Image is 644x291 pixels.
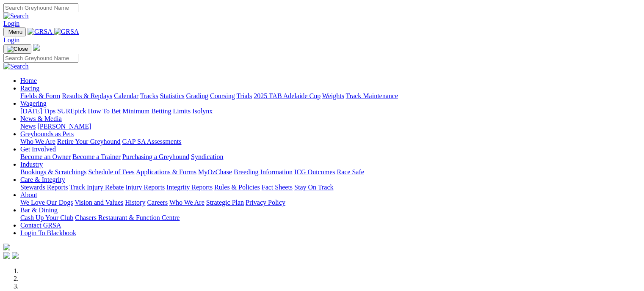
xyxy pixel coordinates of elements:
[20,168,641,176] div: Industry
[69,184,124,191] a: Track Injury Rebate
[214,184,260,191] a: Rules & Policies
[57,107,86,115] a: SUREpick
[122,153,189,160] a: Purchasing a Greyhound
[337,168,364,176] a: Race Safe
[147,199,168,206] a: Careers
[198,168,232,176] a: MyOzChase
[20,107,641,115] div: Wagering
[20,222,61,229] a: Contact GRSA
[20,199,641,206] div: About
[7,46,28,52] img: Close
[75,199,123,206] a: Vision and Values
[192,107,213,115] a: Isolynx
[191,153,223,160] a: Syndication
[3,12,29,20] img: Search
[169,199,205,206] a: Who We Are
[114,92,138,99] a: Calendar
[20,92,641,100] div: Racing
[12,252,19,259] img: twitter.svg
[72,153,121,160] a: Become a Trainer
[20,77,37,84] a: Home
[3,44,31,54] button: Toggle navigation
[254,92,321,99] a: 2025 TAB Adelaide Cup
[28,28,53,36] img: GRSA
[166,184,213,191] a: Integrity Reports
[20,168,86,176] a: Bookings & Scratchings
[20,229,76,236] a: Login To Blackbook
[346,92,398,99] a: Track Maintenance
[20,100,47,107] a: Wagering
[20,161,43,168] a: Industry
[37,123,91,130] a: [PERSON_NAME]
[20,138,55,145] a: Who We Are
[206,199,244,206] a: Strategic Plan
[3,63,29,70] img: Search
[294,168,335,176] a: ICG Outcomes
[62,92,112,99] a: Results & Replays
[3,20,19,27] a: Login
[75,214,180,221] a: Chasers Restaurant & Function Centre
[20,107,55,115] a: [DATE] Tips
[125,184,165,191] a: Injury Reports
[20,153,71,160] a: Become an Owner
[125,199,145,206] a: History
[122,107,191,115] a: Minimum Betting Limits
[20,138,641,145] div: Greyhounds as Pets
[88,107,121,115] a: How To Bet
[20,130,74,137] a: Greyhounds as Pets
[210,92,235,99] a: Coursing
[20,145,56,153] a: Get Involved
[33,44,40,51] img: logo-grsa-white.png
[20,153,641,161] div: Get Involved
[3,244,10,250] img: logo-grsa-white.png
[234,168,293,176] a: Breeding Information
[20,176,65,183] a: Care & Integrity
[20,214,641,222] div: Bar & Dining
[20,214,73,221] a: Cash Up Your Club
[54,28,79,36] img: GRSA
[20,85,39,92] a: Racing
[186,92,208,99] a: Grading
[20,184,68,191] a: Stewards Reports
[3,252,10,259] img: facebook.svg
[294,184,333,191] a: Stay On Track
[246,199,285,206] a: Privacy Policy
[3,27,26,36] button: Toggle navigation
[20,123,641,130] div: News & Media
[8,29,22,35] span: Menu
[262,184,293,191] a: Fact Sheets
[20,206,58,214] a: Bar & Dining
[20,184,641,191] div: Care & Integrity
[3,36,19,44] a: Login
[236,92,252,99] a: Trials
[3,54,78,63] input: Search
[20,199,73,206] a: We Love Our Dogs
[20,115,62,122] a: News & Media
[20,92,60,99] a: Fields & Form
[3,3,78,12] input: Search
[57,138,121,145] a: Retire Your Greyhound
[20,191,37,198] a: About
[160,92,185,99] a: Statistics
[322,92,344,99] a: Weights
[88,168,134,176] a: Schedule of Fees
[20,123,36,130] a: News
[140,92,158,99] a: Tracks
[122,138,182,145] a: GAP SA Assessments
[136,168,196,176] a: Applications & Forms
